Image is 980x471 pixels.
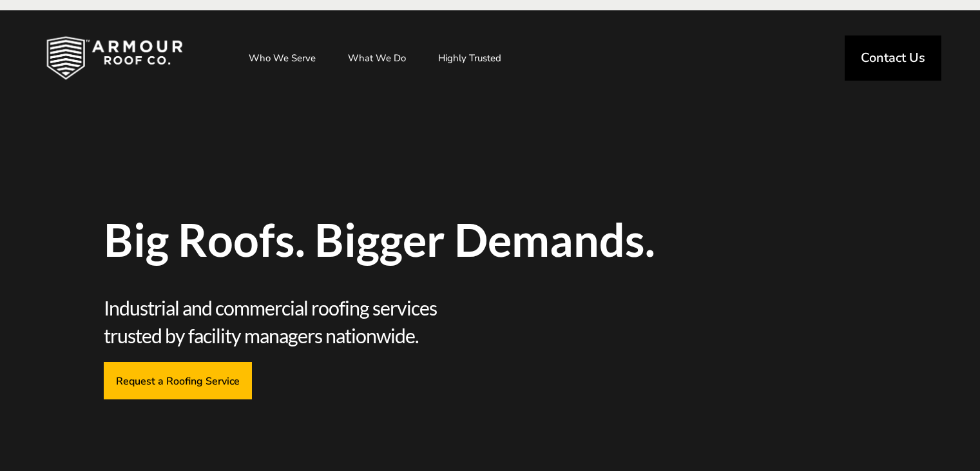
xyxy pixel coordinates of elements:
[861,52,925,65] span: Contact Us
[26,26,204,90] img: Industrial and Commercial Roofing Company | Armour Roof Co.
[116,374,240,386] span: Request a Roofing Service
[425,42,514,74] a: Highly Trusted
[104,362,252,399] a: Request a Roofing Service
[845,35,941,81] a: Contact Us
[104,294,486,349] span: Industrial and commercial roofing services trusted by facility managers nationwide.
[104,217,677,262] span: Big Roofs. Bigger Demands.
[236,42,329,74] a: Who We Serve
[335,42,419,74] a: What We Do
